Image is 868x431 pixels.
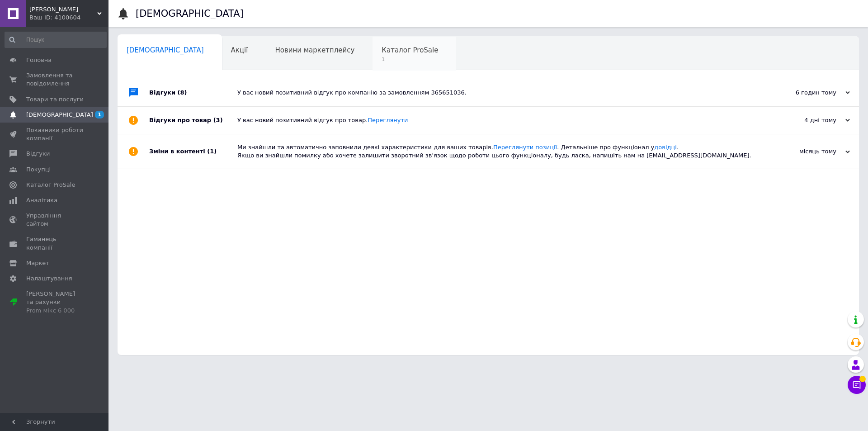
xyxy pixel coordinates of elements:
span: Товари та послуги [26,95,84,104]
div: 4 дні тому [759,116,850,124]
div: У вас новий позитивний відгук про товар. [237,116,759,124]
h1: [DEMOGRAPHIC_DATA] [136,8,244,19]
div: Ваш ID: 4100604 [29,14,108,22]
div: Зміни в контенті [149,134,237,169]
span: Маркет [26,259,49,267]
button: Чат з покупцем [848,376,866,394]
div: Відгуки [149,79,237,106]
span: Каталог ProSale [382,46,438,54]
span: (3) [213,117,223,123]
span: Відгуки [26,150,50,158]
span: Покупці [26,166,51,174]
span: Гаманець компанії [26,235,84,251]
div: 6 годин тому [759,89,850,97]
div: Відгуки про товар [149,107,237,134]
span: 1 [382,56,438,63]
span: [PERSON_NAME] та рахунки [26,290,84,315]
span: [DEMOGRAPHIC_DATA] [26,111,93,119]
span: Аналітика [26,196,57,204]
span: Новини маркетплейсу [275,46,354,54]
a: Переглянути позиції [493,144,557,151]
a: довідці [654,144,677,151]
span: Налаштування [26,275,72,283]
span: Файна Пані [29,5,97,14]
div: місяць тому [759,147,850,156]
span: Каталог ProSale [26,181,75,189]
div: У вас новий позитивний відгук про компанію за замовленням 365651036. [237,89,759,97]
span: (8) [178,89,187,96]
span: (1) [207,148,217,155]
span: Показники роботи компанії [26,126,84,142]
span: [DEMOGRAPHIC_DATA] [127,46,204,54]
div: Ми знайшли та автоматично заповнили деякі характеристики для ваших товарів. . Детальніше про функ... [237,143,759,160]
a: Переглянути [368,117,408,123]
div: Prom мікс 6 000 [26,307,84,315]
span: Головна [26,56,52,64]
span: Замовлення та повідомлення [26,71,84,88]
span: 1 [95,111,104,118]
input: Пошук [5,32,107,48]
span: Акції [231,46,248,54]
span: Управління сайтом [26,212,84,228]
